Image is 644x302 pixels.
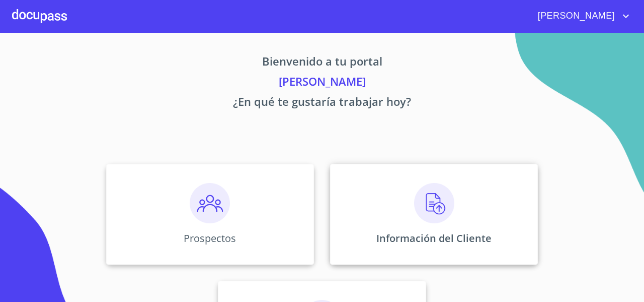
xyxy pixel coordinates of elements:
span: [PERSON_NAME] [530,8,620,24]
p: Información del Cliente [376,231,492,245]
button: account of current user [530,8,632,24]
p: ¿En qué te gustaría trabajar hoy? [12,93,632,113]
img: carga.png [414,183,454,223]
p: [PERSON_NAME] [12,73,632,93]
p: Prospectos [184,231,236,245]
p: Bienvenido a tu portal [12,53,632,73]
img: prospectos.png [190,183,230,223]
